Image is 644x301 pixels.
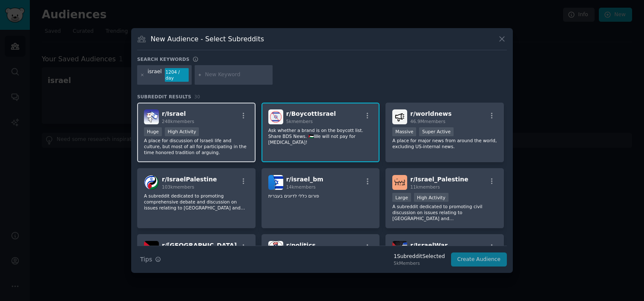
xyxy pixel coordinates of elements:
[205,71,270,79] input: New Keyword
[268,175,283,190] img: israel_bm
[392,241,407,256] img: IsraelWar
[137,56,190,62] h3: Search keywords
[410,184,440,189] span: 11k members
[162,119,194,124] span: 248k members
[144,127,162,136] div: Huge
[144,193,249,211] p: A subreddit dedicated to promoting comprehensive debate and discussion on issues relating to [GEO...
[162,184,194,189] span: 103k members
[410,119,445,124] span: 46.9M members
[392,109,407,124] img: worldnews
[392,204,497,221] p: A subreddit dedicated to promoting civil discussion on issues relating to [GEOGRAPHIC_DATA] and [...
[144,138,249,155] p: A place for discussion of Israeli life and culture, but most of all for participating in the time...
[392,193,411,202] div: Large
[162,110,186,117] span: r/ Israel
[165,68,189,82] div: 1204 / day
[268,109,283,124] img: BoycottIsrael
[137,94,191,100] span: Subreddit Results
[162,242,237,249] span: r/ [GEOGRAPHIC_DATA]
[194,94,200,99] span: 30
[148,68,162,82] div: israel
[392,127,416,136] div: Massive
[140,255,152,264] span: Tips
[268,193,373,199] p: פורום כללי לדיונים בעברית
[392,138,497,149] p: A place for major news from around the world, excluding US-internal news.
[165,127,199,136] div: High Activity
[392,175,407,190] img: Israel_Palestine
[144,241,159,256] img: Palestine
[410,242,448,249] span: r/ IsraelWar
[394,260,445,266] div: 5k Members
[286,184,316,189] span: 14k members
[151,34,264,43] h3: New Audience - Select Subreddits
[268,127,373,145] p: Ask whether a brand is on the boycott list. Share BDS News. 🇵🇸We will not pay for [MEDICAL_DATA]!
[144,175,159,190] img: IsraelPalestine
[286,176,323,183] span: r/ israel_bm
[410,176,468,183] span: r/ Israel_Palestine
[286,242,316,249] span: r/ politics
[414,193,448,202] div: High Activity
[268,241,283,256] img: politics
[144,109,159,124] img: Israel
[286,119,313,124] span: 5k members
[419,127,454,136] div: Super Active
[162,176,217,183] span: r/ IsraelPalestine
[286,110,336,117] span: r/ BoycottIsrael
[394,253,445,261] div: 1 Subreddit Selected
[137,252,164,267] button: Tips
[410,110,451,117] span: r/ worldnews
